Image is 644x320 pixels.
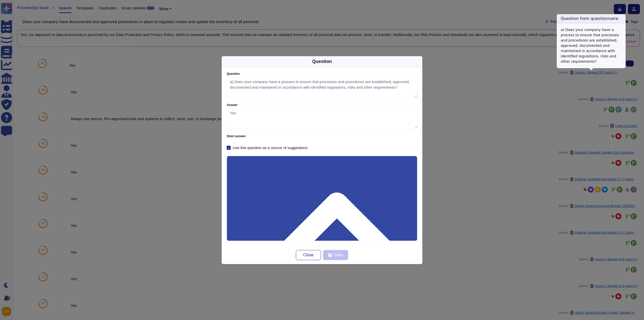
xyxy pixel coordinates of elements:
[227,77,417,97] textarea: a) Does your company have a process to ensure that processes and procedures are established, appr...
[323,250,348,260] button: Save
[227,109,417,129] textarea: Yes
[557,23,626,68] div: a) Does your company have a process to ensure that processes and procedures are established, appr...
[312,58,332,65] div: Question
[303,253,314,257] span: Close
[227,72,417,75] label: Question
[227,135,417,138] label: Short answer
[296,250,321,260] button: Close
[334,253,343,257] span: Save
[557,14,626,23] h3: Question from questionnaire
[227,103,417,106] label: Answer
[233,146,308,150] div: Use this question as a source of suggestions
